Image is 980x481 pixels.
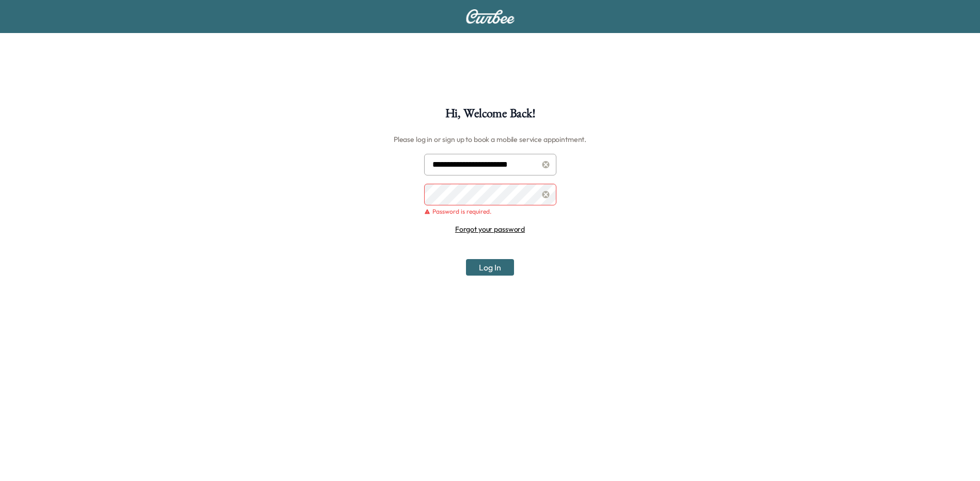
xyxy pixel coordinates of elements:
a: Forgot your password [455,225,525,234]
div: Password is required. [424,207,556,216]
h6: Please log in or sign up to book a mobile service appointment. [394,131,586,148]
button: Log In [466,259,514,276]
img: Curbee Logo [465,9,515,24]
h1: Hi, Welcome Back! [445,107,535,125]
